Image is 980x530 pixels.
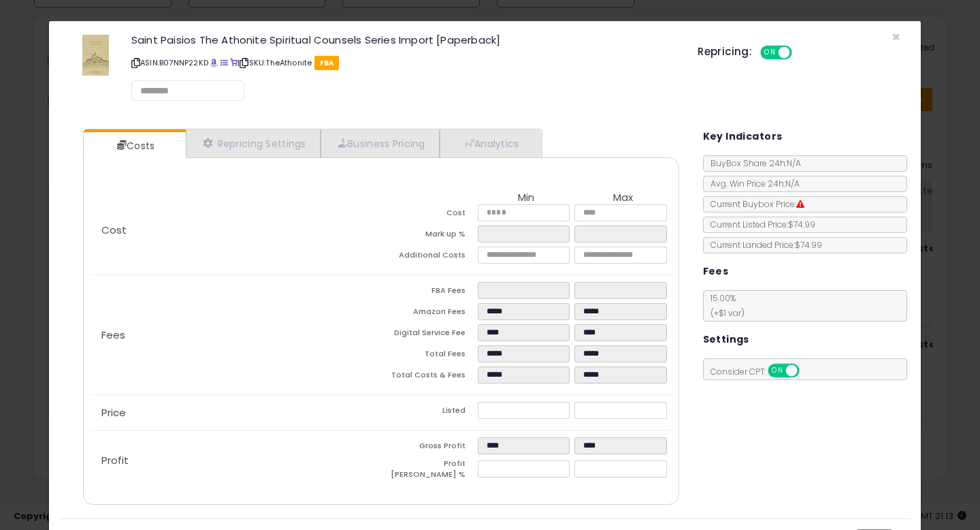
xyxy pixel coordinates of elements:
span: OFF [797,365,819,377]
td: Cost [381,204,478,225]
h5: Settings [703,331,749,348]
td: Total Costs & Fees [381,367,478,388]
span: Avg. Win Price 24h: N/A [704,178,800,189]
td: Amazon Fees [381,303,478,324]
span: FBA [314,56,340,70]
span: Current Landed Price: $74.99 [704,239,822,251]
th: Min [478,192,574,204]
a: Costs [84,132,184,159]
th: Max [574,192,671,204]
h5: Fees [703,263,729,280]
span: 15.00 % [704,292,745,319]
i: Suppressed Buy Box [796,200,804,208]
span: Current Buybox Price: [704,198,804,210]
h5: Repricing: [698,46,752,57]
h5: Key Indicators [703,128,783,145]
p: Cost [91,225,381,236]
a: Your listing only [230,57,238,68]
p: ASIN: B07NNP22KD | SKU: TheAthonite [131,52,677,74]
span: × [892,27,900,47]
span: OFF [790,47,812,59]
td: Total Fees [381,345,478,367]
h3: Saint Paisios The Athonite Spiritual Counsels Series Import [Paperback] [131,35,677,45]
a: Analytics [440,129,540,157]
td: Listed [381,402,478,423]
span: Consider CPT: [704,366,817,377]
a: Repricing Settings [186,129,321,157]
a: BuyBox page [210,57,218,68]
a: Business Pricing [321,129,440,157]
a: All offer listings [220,57,228,68]
span: ON [769,365,786,377]
p: Profit [91,455,381,466]
span: BuyBox Share 24h: N/A [704,157,801,169]
td: Mark up % [381,225,478,247]
span: (+$1 var) [704,307,745,319]
p: Fees [91,330,381,341]
span: ON [762,47,779,59]
td: Gross Profit [381,437,478,458]
td: Digital Service Fee [381,324,478,345]
td: Profit [PERSON_NAME] % [381,458,478,484]
p: Price [91,407,381,418]
img: 41aCFW7W04L._SL60_.jpg [82,35,109,76]
td: FBA Fees [381,282,478,303]
td: Additional Costs [381,247,478,268]
span: Current Listed Price: $74.99 [704,219,815,230]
